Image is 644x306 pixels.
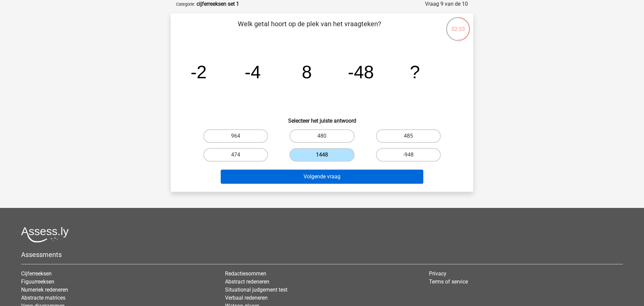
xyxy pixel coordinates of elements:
h6: Selecteer het juiste antwoord [181,112,463,124]
h5: Assessments [21,251,623,259]
label: 964 [203,129,268,143]
a: Privacy [429,270,446,277]
button: Volgende vraag [221,170,424,184]
label: 1448 [289,148,354,162]
strong: cijferreeksen set 1 [197,1,239,7]
p: Welk getal hoort op de plek van het vraagteken? [181,19,437,39]
tspan: -2 [191,62,207,82]
small: Categorie: [176,2,195,7]
tspan: -4 [245,62,261,82]
a: Figuurreeksen [21,278,54,285]
tspan: 8 [302,62,312,82]
a: Verbaal redeneren [225,295,268,301]
a: Redactiesommen [225,270,266,277]
a: Numeriek redeneren [21,287,68,293]
img: Assessly logo [21,227,69,243]
tspan: ? [410,62,420,82]
tspan: -48 [348,62,374,82]
a: Cijferreeksen [21,270,52,277]
label: 474 [203,148,268,162]
a: Situational judgement test [225,287,287,293]
label: -948 [376,148,441,162]
div: 02:53 [445,16,471,33]
label: 480 [289,129,354,143]
a: Abstracte matrices [21,295,65,301]
a: Abstract redeneren [225,278,269,285]
label: 485 [376,129,441,143]
a: Terms of service [429,278,468,285]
